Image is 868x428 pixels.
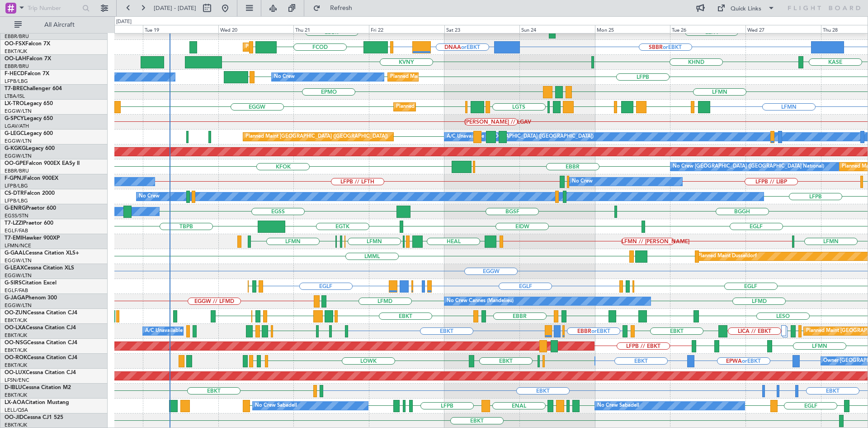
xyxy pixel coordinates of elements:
[390,70,533,84] div: Planned Maint [GEOGRAPHIC_DATA] ([GEOGRAPHIC_DATA])
[670,25,745,33] div: Tue 26
[597,399,639,413] div: No Crew Sabadell
[5,407,28,414] a: LELL/QSA
[293,25,369,33] div: Thu 21
[5,340,77,346] a: OO-NSGCessna Citation CJ4
[5,56,51,62] a: OO-LAHFalcon 7X
[5,242,31,249] a: LFMN/NCE
[5,86,62,91] a: T7-BREChallenger 604
[673,160,824,173] div: No Crew [GEOGRAPHIC_DATA] ([GEOGRAPHIC_DATA] National)
[5,191,55,196] a: CS-DTRFalcon 2000
[5,131,53,136] a: G-LEGCLegacy 600
[5,161,80,166] a: OO-GPEFalcon 900EX EASy II
[245,130,388,144] div: Planned Maint [GEOGRAPHIC_DATA] ([GEOGRAPHIC_DATA])
[5,161,26,166] span: OO-GPE
[5,146,55,151] a: G-KGKGLegacy 600
[5,355,77,361] a: OO-ROKCessna Citation CJ4
[5,236,60,241] a: T7-EMIHawker 900XP
[218,25,294,33] div: Wed 20
[5,385,71,390] a: D-IBLUCessna Citation M2
[5,400,25,405] span: LX-AOA
[5,176,58,181] a: F-GPNJFalcon 900EX
[5,392,27,399] a: EBKT/KJK
[245,40,351,54] div: Planned Maint Kortrijk-[GEOGRAPHIC_DATA]
[5,310,27,316] span: OO-ZUN
[139,190,160,203] div: No Crew
[24,22,95,28] span: All Aircraft
[5,370,26,375] span: OO-LUX
[5,236,22,241] span: T7-EMI
[5,250,79,256] a: G-GAALCessna Citation XLS+
[595,25,670,33] div: Mon 25
[274,70,295,84] div: No Crew
[10,18,98,32] button: All Aircraft
[143,25,218,33] div: Tue 19
[5,168,29,174] a: EBBR/BRU
[5,41,25,47] span: OO-FSX
[5,176,24,181] span: F-GPNJ
[5,86,23,91] span: T7-BRE
[5,191,24,196] span: CS-DTR
[5,355,27,361] span: OO-ROK
[5,280,22,286] span: G-SIRS
[5,146,26,151] span: G-KGKG
[309,1,363,15] button: Refresh
[145,324,313,338] div: A/C Unavailable [GEOGRAPHIC_DATA] ([GEOGRAPHIC_DATA] National)
[5,221,53,226] a: T7-LZZIPraetor 600
[5,93,25,100] a: LTBA/ISL
[5,153,32,159] a: EGGW/LTN
[5,250,25,256] span: G-GAAL
[5,48,27,55] a: EBKT/KJK
[5,325,76,331] a: OO-LXACessna Citation CJ4
[5,317,27,324] a: EBKT/KJK
[5,138,32,144] a: EGGW/LTN
[5,265,74,271] a: G-LEAXCessna Citation XLS
[5,272,32,279] a: EGGW/LTN
[572,175,593,188] div: No Crew
[5,280,57,286] a: G-SIRSCitation Excel
[255,399,297,413] div: No Crew Sabadell
[5,227,28,234] a: EGLF/FAB
[444,25,520,33] div: Sat 23
[5,56,26,62] span: OO-LAH
[5,377,29,384] a: LFSN/ENC
[5,212,28,219] a: EGSS/STN
[5,101,53,106] a: LX-TROLegacy 650
[5,265,24,271] span: G-LEAX
[5,370,76,375] a: OO-LUXCessna Citation CJ4
[5,221,23,226] span: T7-LZZI
[5,206,56,211] a: G-ENRGPraetor 600
[154,4,196,12] span: [DATE] - [DATE]
[5,415,63,420] a: OO-JIDCessna CJ1 525
[5,123,29,130] a: LGAV/ATH
[396,100,538,114] div: Planned Maint [GEOGRAPHIC_DATA] ([GEOGRAPHIC_DATA])
[5,400,69,405] a: LX-AOACitation Mustang
[5,131,24,136] span: G-LEGC
[5,183,28,189] a: LFPB/LBG
[5,295,57,301] a: G-JAGAPhenom 300
[5,362,27,369] a: EBKT/KJK
[745,25,821,33] div: Wed 27
[519,25,595,33] div: Sun 24
[5,332,27,339] a: EBKT/KJK
[5,302,32,309] a: EGGW/LTN
[5,340,27,346] span: OO-NSG
[322,5,360,11] span: Refresh
[712,1,779,15] button: Quick Links
[5,295,25,301] span: G-JAGA
[5,63,29,70] a: EBBR/BRU
[5,78,28,85] a: LFPB/LBG
[5,41,50,47] a: OO-FSXFalcon 7X
[116,18,132,26] div: [DATE]
[5,287,28,294] a: EGLF/FAB
[731,5,761,14] div: Quick Links
[5,347,27,354] a: EBKT/KJK
[447,294,514,308] div: No Crew Cannes (Mandelieu)
[5,116,24,121] span: G-SPCY
[28,1,80,15] input: Trip Number
[5,325,26,331] span: OO-LXA
[5,385,22,390] span: D-IBLU
[5,206,26,211] span: G-ENRG
[5,108,32,115] a: EGGW/LTN
[5,71,24,77] span: F-HECD
[369,25,444,33] div: Fri 22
